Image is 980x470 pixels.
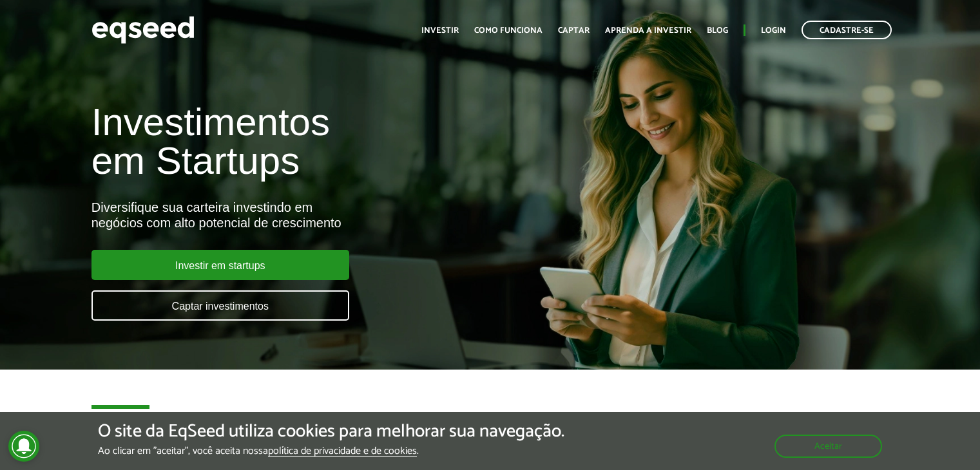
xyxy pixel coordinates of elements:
[605,26,691,35] a: Aprenda a investir
[558,26,590,35] a: Captar
[707,26,728,35] a: Blog
[474,26,543,35] a: Como funciona
[91,290,349,321] a: Captar investimentos
[91,13,195,47] img: EqSeed
[761,26,786,35] a: Login
[98,422,564,442] h5: O site da EqSeed utiliza cookies para melhorar sua navegação.
[98,445,564,457] p: Ao clicar em "aceitar", você aceita nossa .
[91,250,349,280] a: Investir em startups
[774,435,882,458] button: Aceitar
[268,446,417,457] a: política de privacidade e de cookies
[91,200,562,230] div: Diversifique sua carteira investindo em negócios com alto potencial de crescimento
[421,26,459,35] a: Investir
[802,21,892,39] a: Cadastre-se
[91,103,562,180] h1: Investimentos em Startups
